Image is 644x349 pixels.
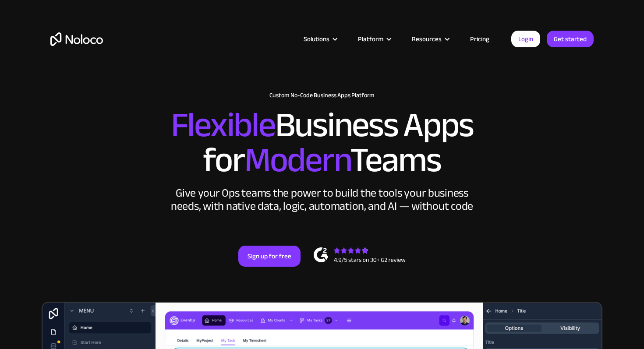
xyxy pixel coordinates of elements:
[304,33,329,45] div: Solutions
[293,33,347,45] div: Solutions
[171,92,275,158] span: Flexible
[244,127,350,193] span: Modern
[50,92,594,99] h1: Custom No-Code Business Apps Platform
[50,32,103,46] a: home
[511,31,540,47] a: Login
[547,31,594,47] a: Get started
[401,33,459,45] div: Resources
[459,33,500,45] a: Pricing
[347,33,401,45] div: Platform
[169,187,475,213] div: Give your Ops teams the power to build the tools your business needs, with native data, logic, au...
[358,33,383,45] div: Platform
[50,108,594,178] h2: Business Apps for Teams
[238,246,301,267] a: Sign up for free
[412,33,442,45] div: Resources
